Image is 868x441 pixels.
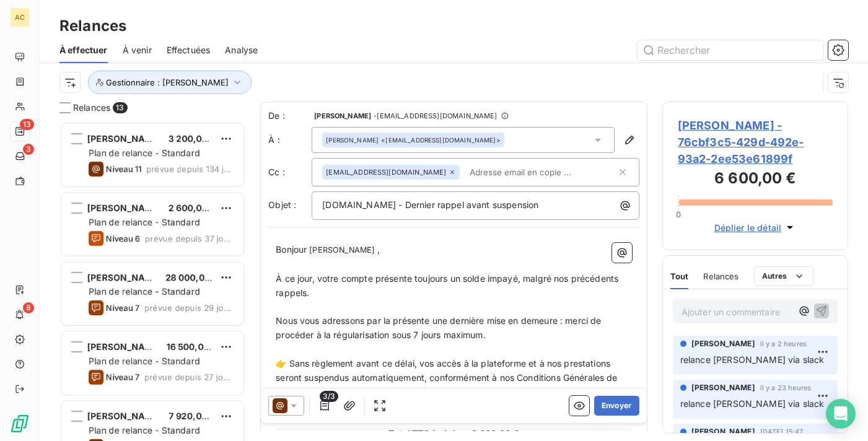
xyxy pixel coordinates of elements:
[89,356,200,366] span: Plan de relance - Standard
[268,134,312,146] label: À :
[465,163,608,181] input: Adresse email en copie ...
[670,271,689,281] span: Tout
[326,136,500,144] div: <[EMAIL_ADDRESS][DOMAIN_NAME]>
[144,372,234,382] span: prévue depuis 27 jours
[278,427,630,440] span: Total TTC à régler : 6 600,00 €
[268,166,312,178] label: Cc :
[89,286,200,297] span: Plan de relance - Standard
[638,40,823,60] input: Rechercher
[10,7,30,27] div: AC
[326,136,379,144] span: [PERSON_NAME]
[307,243,377,258] span: [PERSON_NAME]
[680,354,825,365] span: relance [PERSON_NAME] via slack
[322,199,538,210] span: [DOMAIN_NAME] - Dernier rappel avant suspension
[145,234,234,243] span: prévue depuis 37 jours
[754,266,814,286] button: Autres
[326,168,446,176] span: [EMAIL_ADDRESS][DOMAIN_NAME]
[314,112,371,120] span: [PERSON_NAME]
[20,119,34,130] span: 13
[680,398,825,409] span: relance [PERSON_NAME] via slack
[268,199,296,210] span: Objet :
[276,244,307,255] span: Bonjour
[594,396,639,416] button: Envoyer
[144,303,234,313] span: prévue depuis 29 jours
[73,102,110,114] span: Relances
[676,209,681,219] span: 0
[374,112,497,120] span: - [EMAIL_ADDRESS][DOMAIN_NAME]
[167,44,211,56] span: Effectuées
[106,164,141,174] span: Niveau 11
[691,382,755,393] span: [PERSON_NAME]
[59,44,108,56] span: À effectuer
[106,372,139,382] span: Niveau 7
[23,144,34,155] span: 3
[691,338,755,349] span: [PERSON_NAME]
[169,133,216,144] span: 3 200,00 €
[703,271,739,281] span: Relances
[89,147,200,158] span: Plan de relance - Standard
[23,302,34,313] span: 8
[89,217,200,227] span: Plan de relance - Standard
[106,234,140,243] span: Niveau 6
[113,102,127,113] span: 13
[165,272,219,282] span: 28 000,00 €
[87,133,162,144] span: [PERSON_NAME]
[87,203,162,213] span: [PERSON_NAME]
[88,71,252,94] button: Gestionnaire : [PERSON_NAME]
[760,428,804,435] span: [DATE] 15:47
[760,384,811,391] span: il y a 23 heures
[59,15,126,37] h3: Relances
[146,164,234,174] span: prévue depuis 134 jours
[87,411,162,421] span: [PERSON_NAME]
[89,425,200,435] span: Plan de relance - Standard
[123,44,152,56] span: À venir
[276,273,621,298] span: À ce jour, votre compte présente toujours un solde impayé, malgré nos précédents rappels.
[225,44,258,56] span: Analyse
[169,411,216,421] span: 7 920,00 €
[714,221,782,234] span: Déplier le détail
[711,220,800,235] button: Déplier le détail
[268,110,312,122] span: De :
[691,426,755,437] span: [PERSON_NAME]
[169,203,216,213] span: 2 600,00 €
[166,341,217,352] span: 16 500,00 €
[87,341,162,352] span: [PERSON_NAME]
[377,244,380,255] span: ,
[760,340,807,347] span: il y a 2 heures
[276,315,603,340] span: Nous vous adressons par la présente une dernière mise en demeure : merci de procéder à la régular...
[106,303,139,313] span: Niveau 7
[10,414,30,434] img: Logo LeanPay
[276,358,620,397] span: 👉 Sans règlement avant ce délai, vos accès à la plateforme et à nos prestations seront suspendus ...
[678,117,833,167] span: [PERSON_NAME] - 76cbf3c5-429d-492e-93a2-2ee53e61899f
[320,391,338,402] span: 3/3
[87,272,162,282] span: [PERSON_NAME]
[106,77,229,87] span: Gestionnaire : [PERSON_NAME]
[59,121,245,441] div: grid
[826,399,856,429] div: Open Intercom Messenger
[678,167,833,192] h3: 6 600,00 €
